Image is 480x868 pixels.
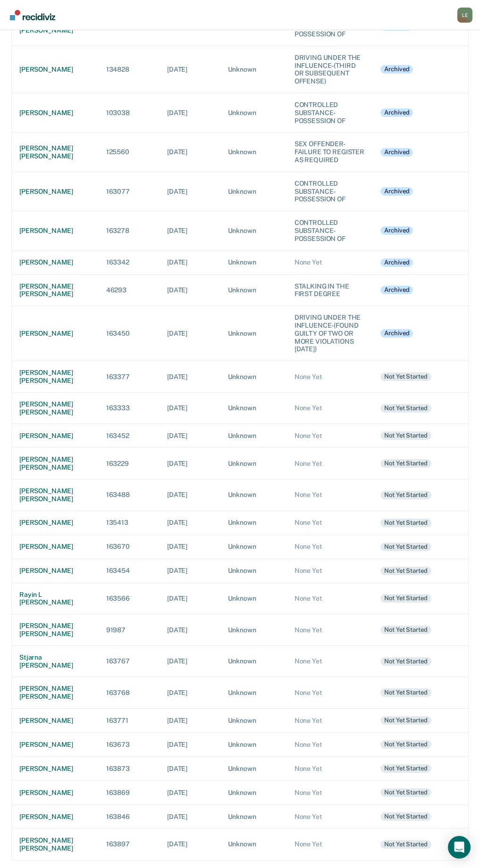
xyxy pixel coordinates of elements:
div: L E [457,8,472,23]
td: [DATE] [160,708,220,732]
td: Unknown [220,46,287,93]
div: Not yet started [380,431,431,440]
td: [DATE] [160,780,220,804]
td: [DATE] [160,804,220,828]
div: None Yet [295,840,366,848]
td: 91987 [99,614,160,646]
td: [DATE] [160,306,220,361]
div: None Yet [295,491,366,499]
div: DRIVING UNDER THE INFLUENCE-(THIRD OR SUBSEQUENT OFFENSE) [295,54,366,85]
div: Archived [380,65,413,74]
td: [DATE] [160,614,220,646]
div: [PERSON_NAME] [19,188,91,196]
div: Not yet started [380,657,431,666]
div: None Yet [295,741,366,749]
div: None Yet [295,373,366,381]
td: 163342 [99,250,160,274]
div: Archived [380,226,413,235]
td: 125560 [99,132,160,172]
div: Not yet started [380,404,431,413]
td: [DATE] [160,535,220,559]
td: 163450 [99,306,160,361]
div: None Yet [295,626,366,634]
td: 163229 [99,448,160,479]
td: Unknown [220,479,287,511]
td: Unknown [220,828,287,860]
div: [PERSON_NAME] [19,813,91,821]
div: Archived [380,148,413,157]
td: Unknown [220,274,287,306]
div: None Yet [295,519,366,527]
div: [PERSON_NAME] [19,258,91,266]
div: [PERSON_NAME] [PERSON_NAME] [19,622,91,638]
div: Not yet started [380,543,431,551]
td: Unknown [220,306,287,361]
div: Not yet started [380,764,431,773]
td: 163846 [99,804,160,828]
td: Unknown [220,172,287,211]
div: CONTROLLED SUBSTANCE-POSSESSION OF [295,180,366,203]
div: [PERSON_NAME] [19,227,91,235]
td: 163278 [99,211,160,250]
div: [PERSON_NAME] [PERSON_NAME] [19,487,91,503]
div: None Yet [295,543,366,551]
div: Archived [380,258,413,267]
div: Not yet started [380,459,431,468]
div: None Yet [295,813,366,821]
td: [DATE] [160,424,220,448]
td: 163670 [99,535,160,559]
td: Unknown [220,93,287,132]
td: 163771 [99,708,160,732]
div: Not yet started [380,372,431,381]
div: CONTROLLED SUBSTANCE-POSSESSION OF [295,101,366,124]
div: [PERSON_NAME] [19,66,91,74]
td: 103038 [99,93,160,132]
div: [PERSON_NAME] [PERSON_NAME] [19,836,91,852]
td: Unknown [220,677,287,709]
td: [DATE] [160,361,220,393]
div: Not yet started [380,594,431,603]
div: None Yet [295,567,366,575]
div: DRIVING UNDER THE INFLUENCE-(FOUND GUILTY OF TWO OR MORE VIOLATIONS [DATE]) [295,314,366,353]
td: Unknown [220,392,287,424]
div: [PERSON_NAME] [19,765,91,773]
td: Unknown [220,211,287,250]
td: 163873 [99,756,160,780]
td: 163897 [99,828,160,860]
div: [PERSON_NAME] [PERSON_NAME] [19,400,91,416]
div: None Yet [295,657,366,665]
div: Not yet started [380,840,431,849]
td: Unknown [220,645,287,677]
td: [DATE] [160,93,220,132]
td: Unknown [220,250,287,274]
div: [PERSON_NAME] [19,109,91,117]
td: Unknown [220,559,287,583]
div: [PERSON_NAME] [19,567,91,575]
div: Archived [380,187,413,196]
div: [PERSON_NAME] [19,432,91,440]
div: [PERSON_NAME] [PERSON_NAME] [19,282,91,298]
td: [DATE] [160,479,220,511]
div: Not yet started [380,716,431,725]
td: 163377 [99,361,160,393]
div: None Yet [295,689,366,697]
div: [PERSON_NAME] [PERSON_NAME] [19,369,91,385]
td: [DATE] [160,732,220,756]
td: [DATE] [160,559,220,583]
div: Not yet started [380,740,431,749]
td: 135413 [99,511,160,535]
td: Unknown [220,708,287,732]
td: 163333 [99,392,160,424]
td: Unknown [220,780,287,804]
td: Unknown [220,583,287,614]
td: 163452 [99,424,160,448]
div: stjarna [PERSON_NAME] [19,653,91,670]
div: Archived [380,286,413,294]
td: 163673 [99,732,160,756]
td: [DATE] [160,172,220,211]
div: None Yet [295,404,366,412]
div: [PERSON_NAME] [19,741,91,749]
td: 163077 [99,172,160,211]
div: Not yet started [380,519,431,527]
td: [DATE] [160,583,220,614]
